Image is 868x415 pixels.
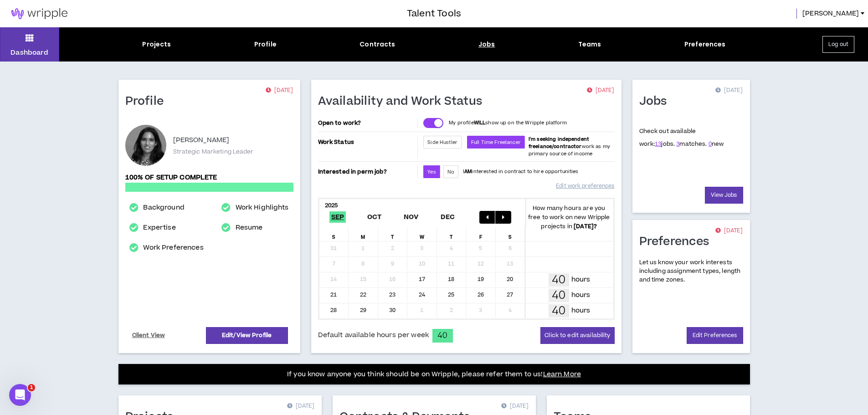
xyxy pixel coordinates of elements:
a: Background [143,202,184,213]
a: Resume [236,222,263,233]
p: [DATE] [501,402,529,411]
div: Preferences [684,40,726,49]
a: Work Preferences [143,242,203,253]
p: Check out available work: [639,127,724,148]
iframe: Intercom live chat [9,384,31,406]
b: [DATE] ? [574,222,597,231]
div: S [319,227,349,241]
span: 1 [28,384,35,391]
span: Sep [329,211,346,223]
a: 3 [676,140,679,148]
div: Profile [254,40,277,49]
div: F [466,227,496,241]
h1: Availability and Work Status [318,94,489,109]
a: Edit Preferences [687,327,743,344]
div: W [407,227,437,241]
b: 2025 [325,201,338,210]
a: Expertise [143,222,175,233]
p: My profile show up on the Wripple platform [449,119,567,127]
p: 100% of setup complete [125,173,293,183]
p: hours [571,275,591,285]
p: Strategic Marketing Leader [173,148,254,156]
span: Yes [427,169,436,175]
div: T [378,227,408,241]
p: Open to work? [318,119,416,127]
h1: Jobs [639,94,674,109]
span: No [447,169,454,175]
h1: Preferences [639,235,716,249]
a: Learn More [543,369,581,379]
p: Interested in perm job? [318,165,416,178]
p: [PERSON_NAME] [173,135,230,146]
div: Contracts [360,40,395,49]
a: Client View [131,328,167,343]
a: 0 [709,140,712,148]
p: How many hours are you free to work on new Wripple projects in [525,204,613,231]
button: Log out [822,36,854,53]
span: Default available hours per week [318,330,429,340]
a: View Jobs [705,187,743,204]
p: [DATE] [715,226,743,236]
p: [DATE] [587,86,614,95]
a: Edit work preferences [556,178,614,194]
a: Work Highlights [236,202,289,213]
div: Projects [142,40,171,49]
div: Teams [578,40,601,49]
p: hours [571,290,591,300]
div: Jobs [478,40,495,49]
p: [DATE] [287,402,314,411]
b: I'm seeking independent freelance/contractor [529,136,589,150]
strong: AM [464,168,472,175]
span: jobs. [655,140,675,148]
div: T [437,227,467,241]
span: work as my primary source of income [529,136,610,157]
p: If you know anyone you think should be on Wripple, please refer them to us! [287,369,581,380]
div: S [496,227,525,241]
h3: Talent Tools [407,7,461,20]
p: I interested in contract to hire opportunities [463,168,579,175]
span: [PERSON_NAME] [802,9,859,19]
p: hours [571,306,591,316]
button: Click to edit availability [540,327,614,344]
a: 13 [655,140,661,148]
p: Work Status [318,136,416,149]
span: Side Hustler [427,139,457,146]
div: M [349,227,378,241]
span: matches. [676,140,707,148]
div: Ayesha R. [125,125,166,166]
span: Dec [439,211,457,223]
p: Dashboard [10,48,48,57]
span: Oct [365,211,384,223]
h1: Profile [125,94,171,109]
span: Nov [402,211,421,223]
a: Edit/View Profile [206,327,288,344]
p: [DATE] [266,86,293,95]
span: new [709,140,724,148]
strong: WILL [474,119,486,126]
p: [DATE] [715,86,743,95]
p: Let us know your work interests including assignment types, length and time zones. [639,258,743,285]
